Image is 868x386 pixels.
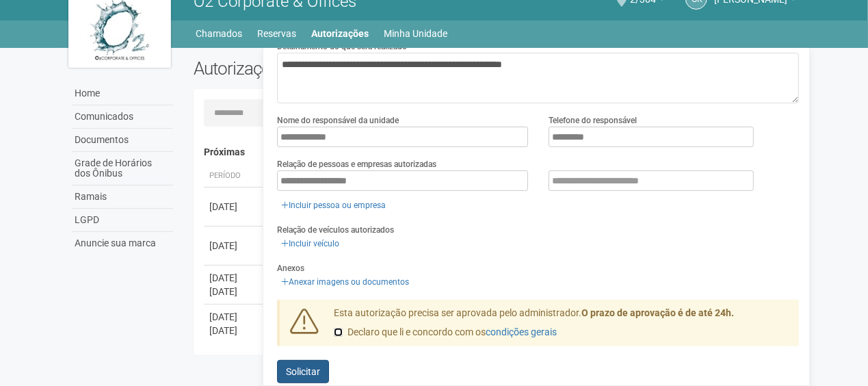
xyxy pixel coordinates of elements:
[277,274,413,289] a: Anexar imagens ou documentos
[72,152,173,185] a: Grade de Horários dos Ônibus
[286,366,320,377] span: Solicitar
[209,239,260,253] div: [DATE]
[196,24,243,43] a: Chamados
[549,114,637,127] label: Telefone do responsável
[486,326,557,337] a: condições gerais
[209,324,260,337] div: [DATE]
[277,158,436,170] label: Relação de pessoas e empresas autorizadas
[277,236,343,251] a: Incluir veículo
[204,147,790,157] h4: Próximas
[72,209,173,232] a: LGPD
[334,328,343,337] input: Declaro que li e concordo com oscondições gerais
[72,129,173,152] a: Documentos
[72,105,173,129] a: Comunicados
[72,185,173,209] a: Ramais
[194,58,486,79] h2: Autorizações
[277,198,390,213] a: Incluir pessoa ou empresa
[204,165,265,188] th: Período
[258,24,297,43] a: Reservas
[209,285,260,298] div: [DATE]
[209,310,260,324] div: [DATE]
[209,200,260,214] div: [DATE]
[277,262,304,274] label: Anexos
[324,307,800,346] div: Esta autorização precisa ser aprovada pelo administrador.
[277,360,329,383] button: Solicitar
[72,82,173,105] a: Home
[277,114,399,127] label: Nome do responsável da unidade
[384,24,448,43] a: Minha Unidade
[277,224,394,236] label: Relação de veículos autorizados
[581,307,734,318] strong: O prazo de aprovação é de até 24h.
[209,271,260,285] div: [DATE]
[72,232,173,255] a: Anuncie sua marca
[334,326,557,339] label: Declaro que li e concordo com os
[312,24,369,43] a: Autorizações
